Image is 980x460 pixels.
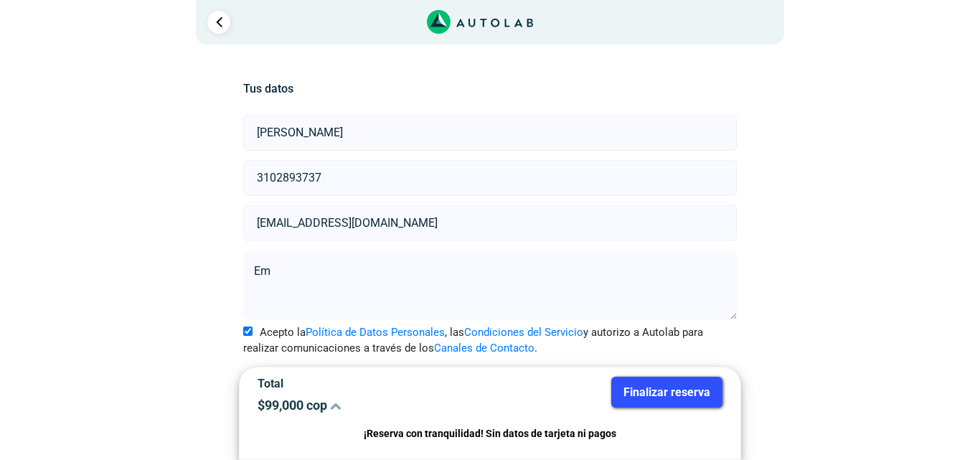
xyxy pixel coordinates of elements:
h5: Tus datos [243,82,736,95]
input: Correo electrónico [243,205,736,241]
p: ¡Reserva con tranquilidad! Sin datos de tarjeta ni pagos [258,426,722,442]
button: Finalizar reserva [611,377,722,408]
input: Acepto laPolítica de Datos Personales, lasCondiciones del Servicioy autorizo a Autolab para reali... [243,327,253,336]
p: Total [258,377,479,390]
p: $ 99,000 cop [258,398,479,413]
input: Celular [243,160,736,196]
a: Política de Datos Personales [306,326,445,339]
a: Canales de Contacto [434,342,534,355]
a: Link al sitio de autolab [427,14,534,28]
input: Nombre y apellido [243,115,736,151]
label: Acepto la , las y autorizo a Autolab para realizar comunicaciones a través de los . [243,324,736,357]
a: Condiciones del Servicio [464,326,583,339]
a: Ir al paso anterior [207,11,230,34]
